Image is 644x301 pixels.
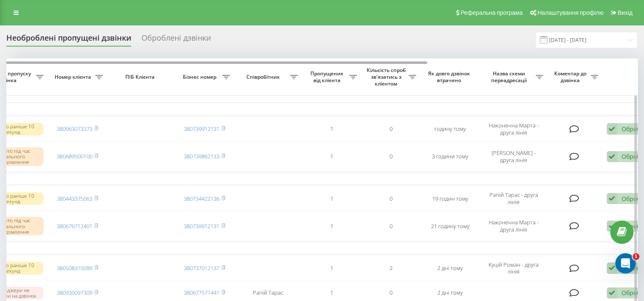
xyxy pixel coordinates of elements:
span: Номер клієнта [52,74,95,80]
span: Реферальна програма [461,9,523,16]
a: 380739862133 [184,152,219,160]
td: 0 [361,187,420,210]
a: 380508319289 [57,264,92,272]
td: [PERSON_NAME] - друга лінія [480,143,547,171]
td: 19 годин тому [420,187,480,210]
a: 380930097309 [57,289,92,296]
td: 0 [361,143,420,171]
span: Налаштування профілю [537,9,603,16]
td: 0 [361,212,420,240]
td: 3 години тому [420,143,480,171]
td: 2 дні тому [420,256,480,280]
a: 380963073373 [57,125,92,133]
span: Співробітник [238,74,290,80]
a: 380676712401 [57,222,92,230]
a: 380737012137 [184,264,219,272]
span: Назва схеми переадресації [484,70,536,83]
span: Кількість спроб зв'язатись з клієнтом [365,67,409,87]
td: годину тому [420,117,480,141]
span: Пропущених від клієнта [306,70,349,83]
a: 380677571441 [184,289,219,296]
span: Як довго дзвінок втрачено [427,70,473,83]
a: 380734422136 [184,195,219,202]
td: 0 [361,117,420,141]
td: 1 [302,117,361,141]
td: Наконечна Марта - друга лінія [480,117,547,141]
td: 21 годину тому [420,212,480,240]
span: 1 [633,253,639,260]
td: 1 [302,212,361,240]
span: ПІБ Клієнта [114,74,168,80]
a: 380689500100 [57,152,92,160]
td: Рапій Тарас - друга лінія [480,187,547,210]
span: Вихід [618,9,633,16]
td: Куцій Роман - друга лінія [480,256,547,280]
a: 380739912131 [184,222,219,230]
span: Коментар до дзвінка [552,70,591,83]
td: 2 [361,256,420,280]
div: Оброблені дзвінки [141,33,211,47]
iframe: Intercom live chat [615,253,636,273]
td: 1 [302,256,361,280]
td: 1 [302,143,361,171]
td: 1 [302,187,361,210]
span: Бізнес номер [179,74,222,80]
a: 380739912131 [184,125,219,133]
a: 380443375063 [57,195,92,202]
td: Наконечна Марта - друга лінія [480,212,547,240]
div: Необроблені пропущені дзвінки [6,33,131,47]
